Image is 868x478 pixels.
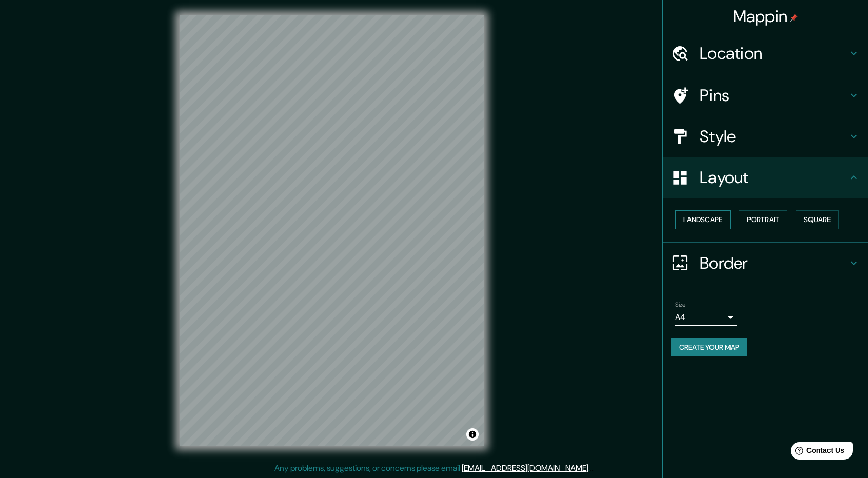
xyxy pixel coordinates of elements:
div: . [590,462,591,474]
h4: Border [700,253,847,273]
button: Landscape [675,210,731,229]
div: Style [663,116,868,157]
button: Square [796,210,839,229]
div: Location [663,33,868,74]
h4: Pins [700,85,847,106]
h4: Location [700,43,847,64]
iframe: Help widget launcher [777,438,857,467]
div: Border [663,243,868,284]
div: Layout [663,157,868,198]
h4: Style [700,126,847,147]
h4: Mappin [733,6,798,27]
h4: Layout [700,167,847,188]
div: Pins [663,75,868,116]
canvas: Map [180,15,484,446]
div: A4 [675,309,737,326]
p: Any problems, suggestions, or concerns please email . [274,462,590,474]
button: Portrait [739,210,787,229]
img: pin-icon.png [790,14,798,22]
a: [EMAIL_ADDRESS][DOMAIN_NAME] [462,463,588,473]
div: . [591,462,594,474]
button: Toggle attribution [466,428,479,441]
button: Create your map [671,338,747,357]
label: Size [675,300,686,309]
